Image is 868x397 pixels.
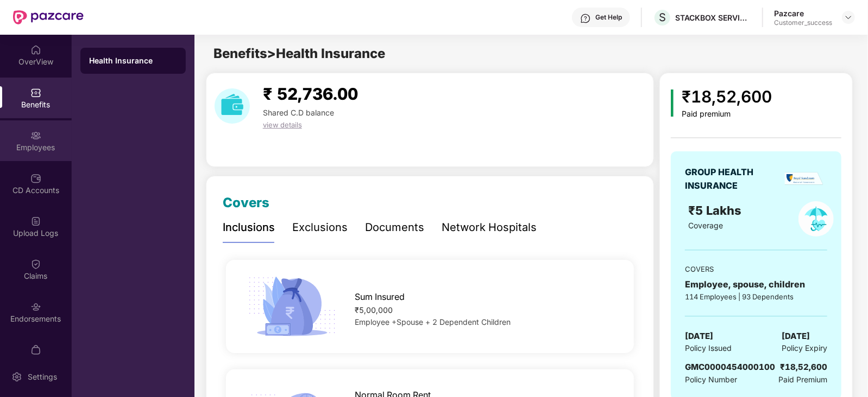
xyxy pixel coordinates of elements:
img: icon [671,89,674,117]
span: ₹ 52,736.00 [263,84,358,104]
span: Policy Issued [685,342,732,354]
span: Paid Premium [778,374,827,386]
img: svg+xml;base64,PHN2ZyBpZD0iQmVuZWZpdHMiIHhtbG5zPSJodHRwOi8vd3d3LnczLm9yZy8yMDAwL3N2ZyIgd2lkdGg9Ij... [30,87,41,98]
div: Paid premium [682,110,772,119]
div: Employee, spouse, children [685,278,827,291]
img: svg+xml;base64,PHN2ZyBpZD0iRW5kb3JzZW1lbnRzIiB4bWxucz0iaHR0cDovL3d3dy53My5vcmcvMjAwMC9zdmciIHdpZH... [30,302,41,312]
img: policyIcon [798,201,834,236]
div: STACKBOX SERVICES PRIVATE LIMITED [675,12,751,23]
div: 114 Employees | 93 Dependents [685,291,827,302]
img: icon [244,273,340,340]
img: download [215,88,250,124]
div: Pazcare [774,8,832,18]
div: Settings [24,372,60,382]
div: Network Hospitals [442,219,537,236]
span: GMC0000454000100 [685,362,775,372]
img: svg+xml;base64,PHN2ZyBpZD0iTXlfT3JkZXJzIiBkYXRhLW5hbWU9Ik15IE9yZGVycyIgeG1sbnM9Imh0dHA6Ly93d3cudz... [30,344,41,355]
div: Inclusions [223,219,275,236]
img: svg+xml;base64,PHN2ZyBpZD0iSG9tZSIgeG1sbnM9Imh0dHA6Ly93d3cudzMub3JnLzIwMDAvc3ZnIiB3aWR0aD0iMjAiIG... [30,44,41,55]
div: Customer_success [774,18,832,27]
img: New Pazcare Logo [13,10,84,24]
div: GROUP HEALTH INSURANCE [685,165,780,193]
div: ₹5,00,000 [355,304,616,316]
div: ₹18,52,600 [780,361,827,374]
img: svg+xml;base64,PHN2ZyBpZD0iQ0RfQWNjb3VudHMiIGRhdGEtbmFtZT0iQ0QgQWNjb3VudHMiIHhtbG5zPSJodHRwOi8vd3... [30,173,41,184]
span: Shared C.D balance [263,108,334,117]
span: [DATE] [685,330,713,343]
span: Coverage [688,221,723,230]
span: Policy Number [685,375,737,384]
span: Employee +Spouse + 2 Dependent Children [355,317,511,326]
div: ₹18,52,600 [682,84,772,110]
img: svg+xml;base64,PHN2ZyBpZD0iQ2xhaW0iIHhtbG5zPSJodHRwOi8vd3d3LnczLm9yZy8yMDAwL3N2ZyIgd2lkdGg9IjIwIi... [30,259,41,270]
div: Health Insurance [89,55,177,66]
span: ₹5 Lakhs [688,203,745,217]
div: Exclusions [292,219,348,236]
span: view details [263,120,302,129]
img: svg+xml;base64,PHN2ZyBpZD0iU2V0dGluZy0yMHgyMCIgeG1sbnM9Imh0dHA6Ly93d3cudzMub3JnLzIwMDAvc3ZnIiB3aW... [11,372,22,382]
img: insurerLogo [785,172,823,185]
img: svg+xml;base64,PHN2ZyBpZD0iSGVscC0zMngzMiIgeG1sbnM9Imh0dHA6Ly93d3cudzMub3JnLzIwMDAvc3ZnIiB3aWR0aD... [580,13,591,24]
div: Documents [365,219,424,236]
span: Sum Insured [355,290,405,304]
span: Policy Expiry [782,342,827,354]
span: [DATE] [782,330,810,343]
div: COVERS [685,264,827,274]
span: Covers [223,195,269,210]
span: Benefits > Health Insurance [213,46,385,61]
img: svg+xml;base64,PHN2ZyBpZD0iRHJvcGRvd24tMzJ4MzIiIHhtbG5zPSJodHRwOi8vd3d3LnczLm9yZy8yMDAwL3N2ZyIgd2... [844,13,853,22]
span: S [659,11,666,24]
img: svg+xml;base64,PHN2ZyBpZD0iVXBsb2FkX0xvZ3MiIGRhdGEtbmFtZT0iVXBsb2FkIExvZ3MiIHhtbG5zPSJodHRwOi8vd3... [30,216,41,227]
img: svg+xml;base64,PHN2ZyBpZD0iRW1wbG95ZWVzIiB4bWxucz0iaHR0cDovL3d3dy53My5vcmcvMjAwMC9zdmciIHdpZHRoPS... [30,130,41,141]
div: Get Help [595,13,622,22]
